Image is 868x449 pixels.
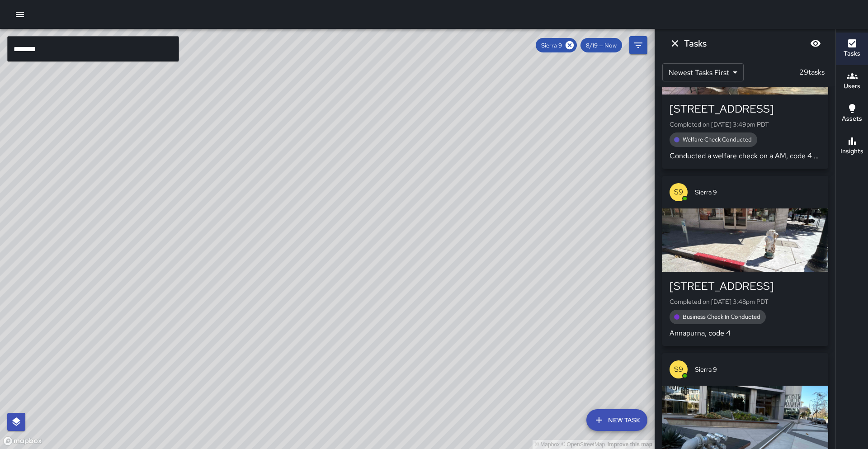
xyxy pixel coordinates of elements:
[670,120,821,129] p: Completed on [DATE] 3:49pm PDT
[684,36,707,51] h6: Tasks
[836,98,868,130] button: Assets
[666,34,684,52] button: Dismiss
[674,364,683,375] p: S9
[695,365,821,374] span: Sierra 9
[629,36,647,54] button: Filters
[670,297,821,306] p: Completed on [DATE] 3:48pm PDT
[662,176,828,346] button: S9Sierra 9[STREET_ADDRESS]Completed on [DATE] 3:48pm PDTBusiness Check In ConductedAnnapurna, code 4
[580,42,622,49] span: 8/19 — Now
[844,49,860,59] h6: Tasks
[670,151,821,161] p: Conducted a welfare check on a AM, code 4 AMA*
[836,130,868,163] button: Insights
[674,187,683,198] p: S9
[677,313,766,321] span: Business Check In Conducted
[807,34,825,52] button: Blur
[836,33,868,65] button: Tasks
[662,63,744,81] div: Newest Tasks First
[670,102,821,116] div: [STREET_ADDRESS]
[695,188,821,197] span: Sierra 9
[796,67,828,78] p: 29 tasks
[670,279,821,293] div: [STREET_ADDRESS]
[844,81,860,91] h6: Users
[840,147,863,156] h6: Insights
[836,65,868,98] button: Users
[842,114,862,124] h6: Assets
[670,328,821,339] p: Annapurna, code 4
[536,38,577,52] div: Sierra 9
[536,42,567,49] span: Sierra 9
[677,136,757,143] span: Welfare Check Conducted
[586,409,647,431] button: New Task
